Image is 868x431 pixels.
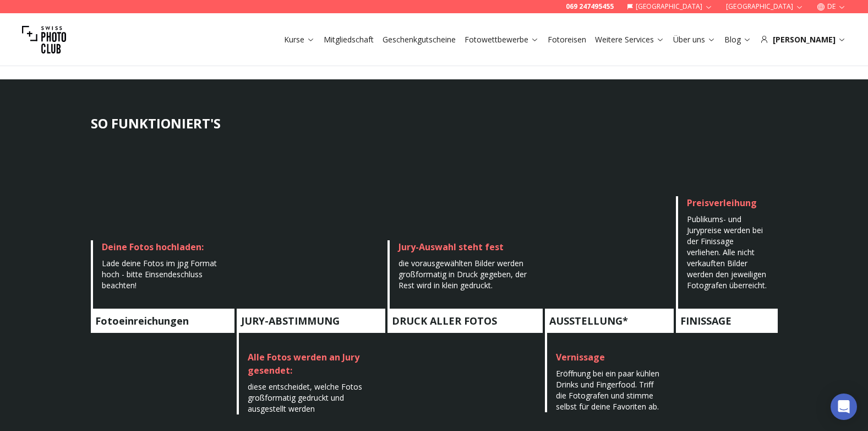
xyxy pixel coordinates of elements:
[460,32,543,47] button: Fotowettbewerbe
[669,32,720,47] button: Über uns
[280,32,319,47] button: Kurse
[248,351,359,376] span: Alle Fotos werden an Jury gesendet:
[595,34,664,45] a: Weitere Services
[398,241,504,253] span: Jury-Auswahl steht fest
[387,309,543,333] h4: DRUCK ALLER FOTOS
[548,34,586,45] a: Fotoreisen
[591,32,669,47] button: Weitere Services
[687,197,757,209] span: Preisverleihung
[378,32,460,47] button: Geschenkgutscheine
[319,32,378,47] button: Mitgliedschaft
[248,381,362,414] span: diese entscheidet, welche Fotos großformatig gedruckt und ausgestellt werden
[724,34,751,45] a: Blog
[284,34,315,45] a: Kurse
[237,309,385,333] h4: JURY-ABSTIMMUNG
[465,34,539,45] a: Fotowettbewerbe
[831,394,857,420] div: Open Intercom Messenger
[556,368,659,412] span: Eröffnung bei ein paar kühlen Drinks und Fingerfood. Triff die Fotografen und stimme selbst für d...
[102,258,226,291] div: Lade deine Fotos im jpg Format hoch - bitte Einsendeschluss beachten!
[383,34,456,45] a: Geschenkgutscheine
[22,18,66,62] img: Swiss photo club
[687,214,767,290] span: Publikums- und Jurypreise werden bei der Finissage verliehen. Alle nicht verkauften Bilder werden...
[545,309,674,333] h4: AUSSTELLUNG*
[398,258,527,290] span: die vorausgewählten Bilder werden großformatig in Druck gegeben, der Rest wird in klein gedruckt.
[102,240,226,254] div: Deine Fotos hochladen:
[676,309,777,333] h4: FINISSAGE
[556,351,605,363] span: Vernissage
[543,32,591,47] button: Fotoreisen
[673,34,716,45] a: Über uns
[566,2,614,11] a: 069 247495455
[720,32,756,47] button: Blog
[324,34,374,45] a: Mitgliedschaft
[760,34,846,45] div: [PERSON_NAME]
[91,309,234,333] h4: Fotoeinreichungen
[91,115,778,132] h3: SO FUNKTIONIERT'S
